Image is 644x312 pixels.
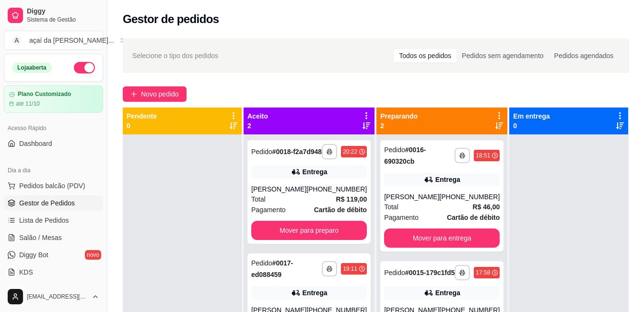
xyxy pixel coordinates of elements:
[127,111,157,121] p: Pendente
[343,265,357,273] div: 19:11
[457,49,549,62] div: Pedidos sem agendamento
[435,175,460,184] div: Entrega
[4,31,103,50] button: Select a team
[4,230,103,245] a: Salão / Mesas
[384,202,398,212] span: Total
[19,139,52,148] span: Dashboard
[380,111,418,121] p: Preparando
[18,91,71,98] article: Plano Customizado
[130,91,137,97] span: plus
[251,194,266,204] span: Total
[12,36,22,45] span: A
[251,259,293,278] strong: # 0017-ed088459
[29,36,114,45] div: açaí da [PERSON_NAME] ...
[384,212,419,223] span: Pagamento
[123,12,219,27] h2: Gestor de pedidos
[306,184,367,194] div: [PHONE_NUMBER]
[314,206,367,214] strong: Cartão de débito
[247,111,268,121] p: Aceito
[74,62,95,73] button: Alterar Status
[476,152,490,159] div: 18:51
[343,148,357,156] div: 20:22
[303,288,328,298] div: Entrega
[251,204,286,215] span: Pagamento
[19,250,48,260] span: Diggy Bot
[4,4,103,27] a: DiggySistema de Gestão
[447,214,500,221] strong: Cartão de débito
[513,121,550,131] p: 0
[123,86,187,102] button: Novo pedido
[384,146,405,154] span: Pedido
[476,269,490,276] div: 17:58
[473,203,500,211] strong: R$ 46,00
[19,181,85,191] span: Pedidos balcão (PDV)
[16,100,40,108] article: até 11/10
[4,120,103,136] div: Acesso Rápido
[4,178,103,193] button: Pedidos balcão (PDV)
[19,216,69,225] span: Lista de Pedidos
[27,7,99,16] span: Diggy
[19,233,62,242] span: Salão / Mesas
[439,192,500,202] div: [PHONE_NUMBER]
[405,269,455,276] strong: # 0015-179c1fd5
[127,121,157,131] p: 0
[4,85,103,113] a: Plano Customizadoaté 11/10
[384,146,426,165] strong: # 0016-690320cb
[549,49,619,62] div: Pedidos agendados
[394,49,457,62] div: Todos os pedidos
[27,16,99,24] span: Sistema de Gestão
[384,228,500,248] button: Mover para entrega
[132,50,218,61] span: Selecione o tipo dos pedidos
[513,111,550,121] p: Em entrega
[4,285,103,308] button: [EMAIL_ADDRESS][DOMAIN_NAME]
[4,247,103,263] a: Diggy Botnovo
[272,148,322,156] strong: # 0018-f2a7d948
[19,267,33,277] span: KDS
[435,288,460,298] div: Entrega
[303,167,328,177] div: Entrega
[4,264,103,280] a: KDS
[251,259,272,267] span: Pedido
[27,293,88,300] span: [EMAIL_ADDRESS][DOMAIN_NAME]
[247,121,268,131] p: 2
[251,148,272,156] span: Pedido
[380,121,418,131] p: 2
[4,213,103,228] a: Lista de Pedidos
[4,163,103,178] div: Dia a dia
[251,184,306,194] div: [PERSON_NAME]
[384,192,439,202] div: [PERSON_NAME]
[251,221,367,240] button: Mover para preparo
[12,62,52,73] div: Loja aberta
[19,198,75,208] span: Gestor de Pedidos
[4,136,103,151] a: Dashboard
[384,269,405,276] span: Pedido
[336,195,367,203] strong: R$ 119,00
[4,195,103,211] a: Gestor de Pedidos
[141,89,179,99] span: Novo pedido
